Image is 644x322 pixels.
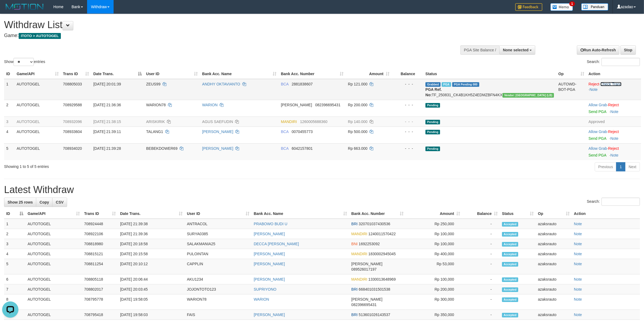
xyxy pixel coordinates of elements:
span: [PERSON_NAME] [351,262,382,266]
td: AUTOTOGEL [25,239,82,249]
td: JOJONTOTO123 [185,284,252,294]
td: - [462,239,500,249]
a: Reject [608,103,619,107]
span: BNI [351,242,358,246]
td: AUTOTOGEL [25,219,82,229]
td: - [462,284,500,294]
td: Rp 100,000 [406,274,462,284]
td: 708802017 [82,284,118,294]
span: Copy 513601026143537 to clipboard [359,313,390,317]
td: [DATE] 20:18:58 [118,239,185,249]
a: [PERSON_NAME] [254,252,285,256]
h1: Latest Withdraw [4,184,640,195]
span: Accepted [502,287,518,292]
a: Allow Grab [589,130,607,134]
th: Game/API: activate to sort column ascending [14,69,61,79]
td: 5 [4,143,14,160]
a: WARION [202,103,217,107]
span: 708932096 [63,119,82,124]
a: Reject [608,130,619,134]
span: Copy 1260005688360 to clipboard [300,119,327,124]
td: Approved [586,117,641,127]
td: AUTOTOGEL [14,127,61,143]
a: [PERSON_NAME] [254,262,285,266]
span: [DATE] 21:39:28 [93,146,121,151]
td: [DATE] 21:39:36 [118,229,185,239]
span: Copy 1330013648969 to clipboard [368,277,396,281]
td: AUTOTOGEL [14,117,61,127]
th: Date Trans.: activate to sort column ascending [118,209,185,219]
td: azaksrauto [536,219,572,229]
span: PGA Pending [452,82,479,87]
span: Copy 1692253092 to clipboard [359,242,380,246]
td: 708795418 [82,310,118,320]
th: Status [423,69,556,79]
th: Bank Acc. Name: activate to sort column ascending [252,209,349,219]
th: Trans ID: activate to sort column ascending [82,209,118,219]
a: ANDHY OKTAVIANTO [202,82,240,86]
td: 3 [4,117,14,127]
span: · [589,130,608,134]
span: Rp 200.000 [348,103,367,107]
span: Copy [39,200,49,204]
td: SALAKMANIA25 [185,239,252,249]
span: 708929588 [63,103,82,107]
a: 1 [616,162,625,171]
a: Note [574,242,582,246]
td: azaksrauto [536,294,572,310]
span: BRI [351,313,358,317]
td: 708818980 [82,239,118,249]
span: Marked by azaksrauto [442,82,451,87]
span: 708934020 [63,146,82,151]
a: Note [590,87,598,92]
span: Grabbed [425,82,441,87]
span: Rp 121.000 [348,82,367,86]
td: azaksrauto [536,284,572,294]
td: 2 [4,100,14,117]
span: MANDIRI [351,252,367,256]
img: panduan.png [581,3,608,11]
span: [PERSON_NAME] [281,103,312,107]
span: [DATE] 21:39:11 [93,130,121,134]
h4: Game: [4,33,424,38]
td: Rp 300,000 [406,294,462,310]
td: PULOINTAN [185,249,252,259]
th: Balance: activate to sort column ascending [462,209,500,219]
th: User ID: activate to sort column ascending [185,209,252,219]
a: WARION [254,297,269,301]
span: Accepted [502,232,518,237]
th: Amount: activate to sort column ascending [406,209,462,219]
span: 708805033 [63,82,82,86]
a: Note [574,222,582,226]
a: [PERSON_NAME] [202,130,233,134]
a: [PERSON_NAME] [202,146,233,151]
td: 5 [4,259,25,274]
td: AUTOTOGEL [25,249,82,259]
th: Status: activate to sort column ascending [500,209,536,219]
span: BCA [281,130,289,134]
th: Action [586,69,641,79]
td: 708924448 [82,219,118,229]
th: Bank Acc. Name: activate to sort column ascending [200,69,279,79]
a: Allow Grab [589,146,607,151]
span: 1 [569,1,575,6]
td: Rp 53,000 [406,259,462,274]
span: Pending [425,120,440,124]
td: 4 [4,127,14,143]
span: Rp 500.000 [348,130,367,134]
span: ZEUS99 [146,82,160,86]
span: · [589,103,608,107]
span: ARISKIRIK [146,119,165,124]
td: AUTOTOGEL [14,143,61,160]
td: 8 [4,294,25,310]
span: Rp 140.000 [348,119,367,124]
span: Rp 663.000 [348,146,367,151]
span: ITOTO > AUTOTOGEL [19,33,61,39]
th: Date Trans.: activate to sort column descending [91,69,144,79]
button: Open LiveChat chat widget [2,2,18,18]
img: MOTION_logo.png [4,3,45,11]
img: Button%20Memo.svg [550,3,573,11]
td: 1 [4,219,25,229]
span: Accepted [502,242,518,247]
td: AUTOWD-BOT-PGA [556,79,586,100]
